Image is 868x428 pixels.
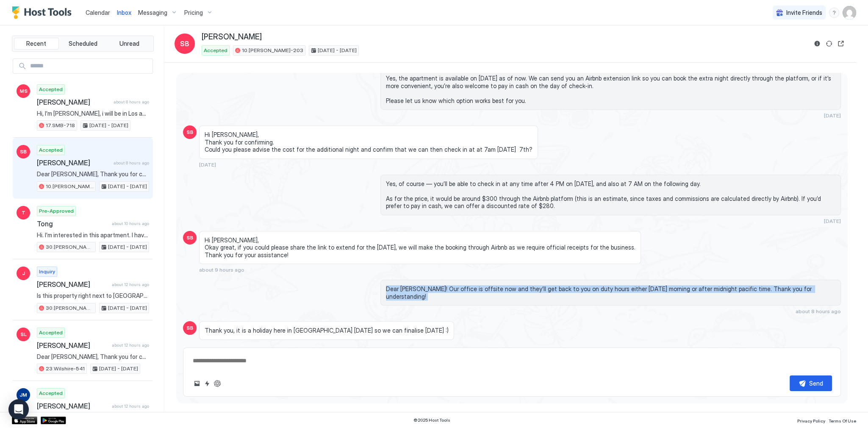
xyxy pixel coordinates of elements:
span: 23.Wilshire-541 [46,365,85,372]
span: [PERSON_NAME] [37,280,108,289]
span: [DATE] [199,161,216,168]
span: [DATE] [824,218,841,224]
span: Hi. I’m interested in this apartment. I have a question about location, is that close to [GEOGRAP... [37,231,149,239]
button: Upload image [192,378,202,389]
span: Privacy Policy [797,418,825,423]
span: MS [19,87,28,95]
span: Accepted [39,86,63,93]
span: Recent [26,40,46,47]
a: Privacy Policy [797,416,825,425]
span: SB [180,39,189,49]
span: 30.[PERSON_NAME]-510 [46,243,94,251]
span: [PERSON_NAME] [202,32,262,42]
span: about 10 hours ago [112,221,149,226]
span: Unread [119,40,139,47]
span: [DATE] - [DATE] [108,304,147,312]
span: about 8 hours ago [114,99,149,105]
button: Sync reservation [824,39,834,49]
span: SB [186,128,193,136]
span: [PERSON_NAME] [37,158,110,167]
a: Inbox [117,8,131,17]
span: Accepted [39,329,63,336]
button: Unread [107,38,152,50]
span: 17.SMB-718 [46,122,75,129]
div: tab-group [12,36,154,52]
input: Input Field [27,59,153,73]
div: menu [829,8,839,18]
span: [PERSON_NAME] [37,341,108,350]
span: [PERSON_NAME] [37,402,108,410]
div: User profile [843,6,856,19]
span: Inbox [117,9,131,16]
span: J [22,270,25,277]
span: Tong [37,220,108,228]
span: Is this property right next to [GEOGRAPHIC_DATA]? [37,292,149,300]
span: Hi [PERSON_NAME], Thank you for confirming. Could you please advise the cost for the additional n... [205,131,532,153]
span: about 8 hours ago [796,308,841,314]
span: Dear [PERSON_NAME], Thank you for choosing to stay at our apartment. 📅 I’d like to confirm your r... [37,170,149,178]
span: 10.[PERSON_NAME]-203 [242,47,303,54]
a: Terms Of Use [829,416,856,425]
span: Messaging [138,9,167,17]
span: Pre-Approved [39,207,74,215]
span: [PERSON_NAME] [37,98,110,106]
span: Accepted [39,389,63,397]
span: Dear [PERSON_NAME], Thank you for choosing to stay at our apartment. 📅 I’d like to confirm your r... [37,353,149,361]
span: about 8 hours ago [114,160,149,166]
span: 30.[PERSON_NAME]-510 [46,304,94,312]
a: App Store [12,417,37,424]
span: Dear [PERSON_NAME], Yes, the apartment is available on [DATE] as of now. We can send you an Airbn... [386,60,835,104]
span: [DATE] - [DATE] [318,47,357,54]
span: 10.[PERSON_NAME]-203 [46,183,94,190]
span: SL [20,331,27,338]
button: Open reservation [836,39,846,49]
span: about 12 hours ago [112,342,149,348]
button: Send [790,375,832,391]
span: [DATE] - [DATE] [108,183,147,190]
span: Yes, of course — you’ll be able to check in at any time after 4 PM on [DATE], and also at 7 AM on... [386,180,835,210]
a: Calendar [86,8,110,17]
span: about 12 hours ago [112,403,149,409]
span: Hi [PERSON_NAME], Okay great, if you could please share the link to extend for the [DATE], we wil... [205,236,635,259]
div: Open Intercom Messenger [8,399,29,420]
span: Invite Friends [786,9,822,17]
span: about 9 hours ago [199,267,244,273]
span: Inquiry [39,268,55,275]
span: [DATE] - [DATE] [89,122,128,129]
span: SB [20,148,27,156]
button: Scheduled [61,38,105,50]
a: Host Tools Logo [12,6,75,19]
span: about 12 hours ago [112,282,149,287]
span: Dear [PERSON_NAME]! Our office is offsite now and they’ll get back to you on duty hours either [D... [386,285,835,300]
span: T [22,209,25,217]
button: Recent [14,38,59,50]
span: Calendar [86,9,110,16]
span: © 2025 Host Tools [413,417,450,423]
button: Reservation information [812,39,822,49]
div: Send [809,379,823,388]
span: Hi, I’m [PERSON_NAME], i will be in Los agentes work my boyfriend for the weekend. [37,110,149,117]
span: Accepted [39,146,63,154]
button: Quick reply [202,378,212,389]
span: Terms Of Use [829,418,856,423]
span: SB [186,234,193,242]
button: ChatGPT Auto Reply [212,378,222,389]
span: Scheduled [69,40,97,47]
a: Google Play Store [41,417,66,424]
span: JM [19,391,27,399]
span: SB [186,324,193,332]
span: [DATE] [824,112,841,119]
span: Pricing [184,9,203,17]
span: [DATE] - [DATE] [108,243,147,251]
span: [DATE] - [DATE] [99,365,138,372]
span: Thank you, it is a holiday here in [GEOGRAPHIC_DATA] [DATE] so we can finalise [DATE] :) [205,327,449,334]
span: Accepted [204,47,227,54]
